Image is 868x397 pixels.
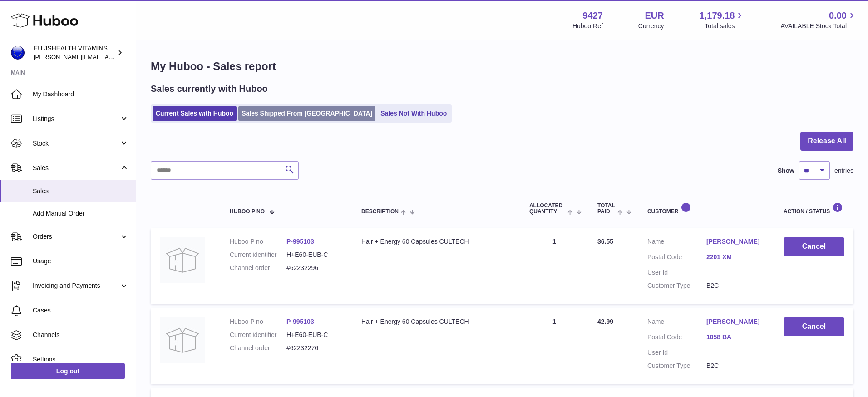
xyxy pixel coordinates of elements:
[286,251,343,259] dd: H+E60-EUB-C
[705,22,745,30] span: Total sales
[647,362,706,370] dt: Customer Type
[647,237,706,248] dt: Name
[520,228,588,304] td: 1
[700,10,735,22] span: 1,179.18
[647,333,706,344] dt: Postal Code
[33,281,119,290] span: Invoicing and Payments
[582,10,603,22] strong: 9427
[238,106,375,121] a: Sales Shipped From [GEOGRAPHIC_DATA]
[706,333,765,342] a: 1058 BA
[286,318,314,325] a: P-995103
[230,264,286,272] dt: Channel order
[230,251,286,259] dt: Current identifier
[647,348,706,357] dt: User Id
[529,203,565,215] span: ALLOCATED Quantity
[647,268,706,277] dt: User Id
[11,363,125,379] a: Log out
[377,106,450,121] a: Sales Not With Huboo
[361,317,511,326] div: Hair + Energy 60 Capsules CULTECH
[700,10,745,30] a: 1,179.18 Total sales
[33,164,119,172] span: Sales
[33,139,119,148] span: Stock
[33,331,129,339] span: Channels
[784,317,844,336] button: Cancel
[230,209,265,215] span: Huboo P no
[520,308,588,384] td: 1
[230,344,286,352] dt: Channel order
[361,209,399,215] span: Description
[230,331,286,339] dt: Current identifier
[638,22,664,30] div: Currency
[706,281,765,290] dd: B2C
[647,202,765,215] div: Customer
[647,281,706,290] dt: Customer Type
[597,238,613,245] span: 36.55
[33,257,129,266] span: Usage
[706,253,765,261] a: 2201 XM
[286,264,343,272] dd: #62232296
[286,331,343,339] dd: H+E60-EUB-C
[706,362,765,370] dd: B2C
[230,317,286,326] dt: Huboo P no
[778,166,794,175] label: Show
[834,166,853,175] span: entries
[33,187,129,196] span: Sales
[647,253,706,264] dt: Postal Code
[33,90,129,99] span: My Dashboard
[597,203,615,215] span: Total paid
[572,22,603,30] div: Huboo Ref
[286,344,343,352] dd: #62232276
[33,232,119,241] span: Orders
[33,115,119,123] span: Listings
[800,132,853,151] button: Release All
[645,10,664,22] strong: EUR
[361,237,511,246] div: Hair + Energy 60 Capsules CULTECH
[34,44,115,61] div: EU JSHEALTH VITAMINS
[160,317,205,363] img: no-photo.jpg
[33,355,129,364] span: Settings
[160,237,205,283] img: no-photo.jpg
[33,306,129,315] span: Cases
[784,202,844,215] div: Action / Status
[151,83,268,95] h2: Sales currently with Huboo
[829,10,847,22] span: 0.00
[780,10,857,30] a: 0.00 AVAILABLE Stock Total
[597,318,613,325] span: 42.99
[151,59,853,74] h1: My Huboo - Sales report
[11,46,25,60] img: laura@jessicasepel.com
[33,209,129,218] span: Add Manual Order
[34,53,182,60] span: [PERSON_NAME][EMAIL_ADDRESS][DOMAIN_NAME]
[286,238,314,245] a: P-995103
[780,22,857,30] span: AVAILABLE Stock Total
[230,237,286,246] dt: Huboo P no
[706,237,765,246] a: [PERSON_NAME]
[784,237,844,256] button: Cancel
[706,317,765,326] a: [PERSON_NAME]
[647,317,706,328] dt: Name
[153,106,237,121] a: Current Sales with Huboo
